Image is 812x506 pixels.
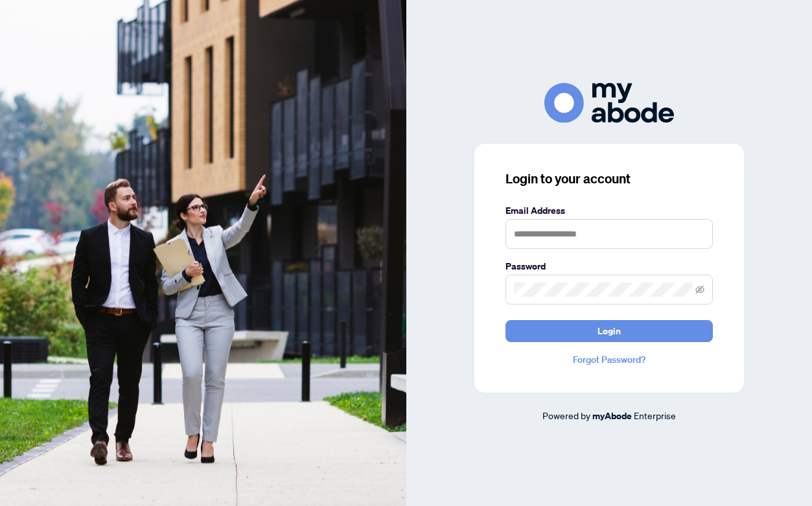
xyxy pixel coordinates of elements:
span: Login [597,321,621,341]
button: Login [505,320,713,342]
h3: Login to your account [505,170,713,188]
label: Password [505,259,713,273]
span: Enterprise [634,409,676,421]
a: myAbode [592,409,632,423]
span: eye-invisible [695,285,704,294]
span: Powered by [542,409,590,421]
img: ma-logo [544,83,674,122]
label: Email Address [505,203,713,218]
a: Forgot Password? [505,352,713,367]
